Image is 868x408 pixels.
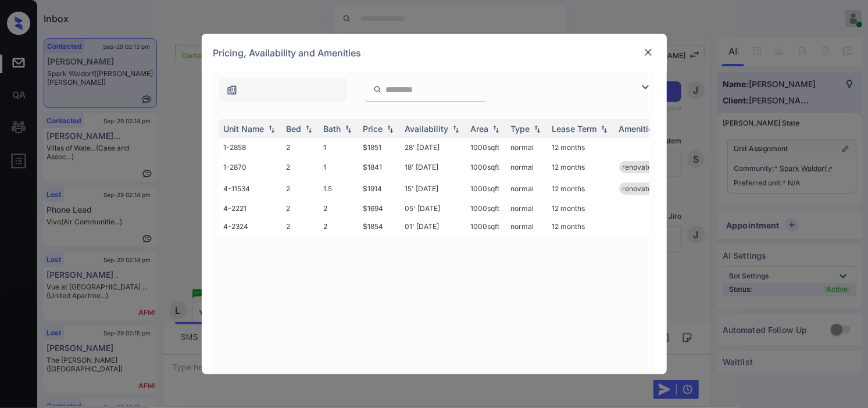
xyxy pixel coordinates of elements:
td: 1000 sqft [466,156,506,178]
div: Amenities [619,124,658,134]
td: $1854 [359,217,401,235]
td: 05' [DATE] [401,199,466,217]
td: 12 months [548,156,615,178]
td: 18' [DATE] [401,156,466,178]
div: Availability [405,124,449,134]
img: icon-zuma [638,80,652,94]
td: normal [506,156,548,178]
span: renovated [623,184,656,193]
td: normal [506,199,548,217]
td: 1 [319,138,359,156]
td: 2 [282,138,319,156]
div: Lease Term [552,124,597,134]
td: 4-2324 [219,217,282,235]
div: Price [363,124,383,134]
td: 28' [DATE] [401,138,466,156]
img: sorting [531,125,543,133]
img: sorting [266,125,277,133]
td: 4-11534 [219,178,282,199]
div: Unit Name [224,124,265,134]
td: 12 months [548,138,615,156]
td: 1000 sqft [466,217,506,235]
img: sorting [384,125,396,133]
img: sorting [303,125,315,133]
div: Type [511,124,530,134]
td: 1.5 [319,178,359,199]
td: 2 [319,217,359,235]
td: 12 months [548,178,615,199]
td: 2 [319,199,359,217]
img: sorting [342,125,354,133]
td: 1-2870 [219,156,282,178]
td: normal [506,217,548,235]
td: 2 [282,178,319,199]
div: Pricing, Availability and Amenities [202,34,667,72]
div: Bath [324,124,341,134]
td: normal [506,138,548,156]
td: 1000 sqft [466,178,506,199]
div: Area [471,124,489,134]
td: 2 [282,199,319,217]
td: 12 months [548,217,615,235]
td: 1-2858 [219,138,282,156]
td: 1000 sqft [466,138,506,156]
img: sorting [490,125,502,133]
img: sorting [598,125,610,133]
img: icon-zuma [226,84,238,96]
td: $1851 [359,138,401,156]
div: Bed [287,124,302,134]
td: 2 [282,217,319,235]
td: $1694 [359,199,401,217]
img: sorting [450,125,462,133]
span: renovated [623,163,656,171]
img: close [642,46,654,58]
img: icon-zuma [373,84,382,95]
td: normal [506,178,548,199]
td: 01' [DATE] [401,217,466,235]
td: 12 months [548,199,615,217]
td: 1 [319,156,359,178]
td: 2 [282,156,319,178]
td: 4-2221 [219,199,282,217]
td: 1000 sqft [466,199,506,217]
td: $1914 [359,178,401,199]
td: 15' [DATE] [401,178,466,199]
td: $1841 [359,156,401,178]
